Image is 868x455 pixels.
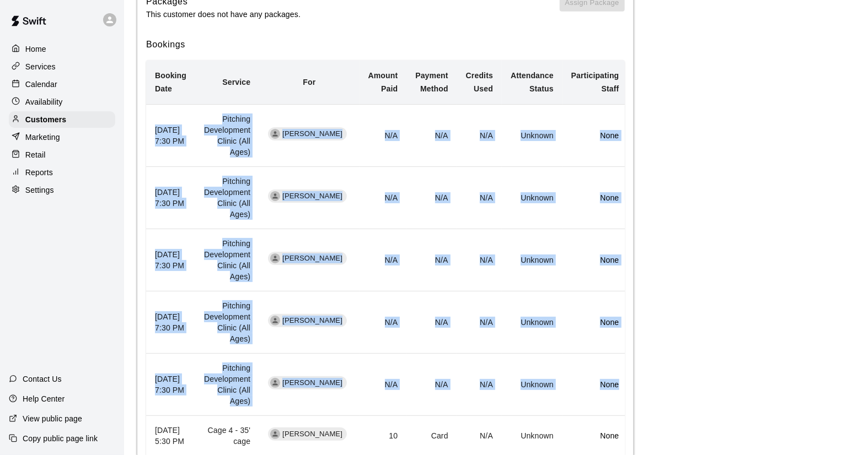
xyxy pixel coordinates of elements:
[9,41,115,57] a: Home
[571,317,619,328] p: None
[25,79,57,90] p: Calendar
[9,129,115,145] a: Marketing
[278,378,347,388] span: [PERSON_NAME]
[406,105,457,167] td: N/A
[360,291,407,354] td: N/A
[195,167,259,229] td: Pitching Development Clinic (All Ages)
[23,433,98,444] p: Copy public page link
[195,229,259,291] td: Pitching Development Clinic (All Ages)
[368,71,398,93] b: Amount Paid
[406,291,457,354] td: N/A
[571,130,619,141] p: None
[415,71,448,93] b: Payment Method
[25,61,56,72] p: Services
[278,316,347,326] span: [PERSON_NAME]
[146,229,195,291] th: [DATE] 7:30 PM
[360,167,407,229] td: N/A
[146,105,195,167] th: [DATE] 7:30 PM
[23,393,65,404] p: Help Center
[9,94,115,110] a: Availability
[502,354,562,416] td: Unknown
[303,78,315,86] b: For
[502,229,562,291] td: Unknown
[406,229,457,291] td: N/A
[195,291,259,354] td: Pitching Development Clinic (All Ages)
[511,71,554,93] b: Attendance Status
[406,167,457,229] td: N/A
[25,114,66,125] p: Customers
[571,192,619,203] p: None
[278,429,347,440] span: [PERSON_NAME]
[502,291,562,354] td: Unknown
[360,354,407,416] td: N/A
[571,430,619,441] p: None
[278,253,347,264] span: [PERSON_NAME]
[9,164,115,181] a: Reports
[9,147,115,163] a: Retail
[146,9,301,20] p: This customer does not have any packages.
[146,37,625,52] h6: Bookings
[457,229,502,291] td: N/A
[23,413,82,424] p: View public page
[571,379,619,390] p: None
[25,167,53,178] p: Reports
[571,71,619,93] b: Participating Staff
[360,229,407,291] td: N/A
[25,185,54,196] p: Settings
[406,354,457,416] td: N/A
[502,105,562,167] td: Unknown
[195,105,259,167] td: Pitching Development Clinic (All Ages)
[278,191,347,202] span: [PERSON_NAME]
[270,429,280,439] div: George Drane
[270,191,280,201] div: George Drane
[457,354,502,416] td: N/A
[571,254,619,266] p: None
[270,378,280,388] div: George Drane
[23,373,62,384] p: Contact Us
[146,167,195,229] th: [DATE] 7:30 PM
[278,129,347,139] span: [PERSON_NAME]
[25,149,46,160] p: Retail
[457,105,502,167] td: N/A
[270,253,280,263] div: George Drane
[195,354,259,416] td: Pitching Development Clinic (All Ages)
[146,291,195,354] th: [DATE] 7:30 PM
[155,71,186,93] b: Booking Date
[146,354,195,416] th: [DATE] 7:30 PM
[9,76,115,93] a: Calendar
[270,316,280,326] div: George Drane
[25,44,46,55] p: Home
[270,129,280,139] div: George Drane
[457,291,502,354] td: N/A
[457,167,502,229] td: N/A
[25,132,60,143] p: Marketing
[9,58,115,75] a: Services
[466,71,493,93] b: Credits Used
[9,111,115,128] a: Customers
[222,78,250,86] b: Service
[360,105,407,167] td: N/A
[25,96,63,107] p: Availability
[502,167,562,229] td: Unknown
[9,182,115,198] a: Settings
